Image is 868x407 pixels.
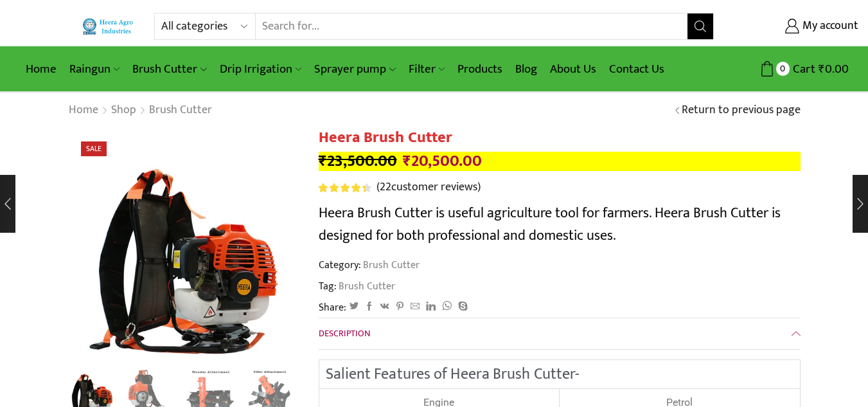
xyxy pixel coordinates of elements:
[819,59,849,79] bdi: 0.00
[319,183,371,192] div: Rated 4.55 out of 5
[319,279,801,294] span: Tag:
[63,54,126,84] a: Raingun
[451,54,509,84] a: Products
[319,318,801,349] a: Description
[687,14,713,39] button: Search button
[319,148,327,174] span: ₹
[319,183,366,192] span: Rated out of 5 based on customer ratings
[376,179,481,196] a: (22customer reviews)
[319,183,373,192] span: 22
[603,54,671,84] a: Contact Us
[68,102,213,119] nav: Breadcrumb
[380,177,391,197] span: 22
[68,129,299,360] img: Heera Brush Cutter
[19,54,63,84] a: Home
[256,14,687,39] input: Search for...
[403,148,411,174] span: ₹
[213,54,308,84] a: Drip Irrigation
[81,141,107,156] span: Sale
[319,300,346,315] span: Share:
[308,54,402,84] a: Sprayer pump
[148,102,213,119] a: Brush Cutter
[790,60,815,78] span: Cart
[509,54,544,84] a: Blog
[403,148,482,174] bdi: 20,500.00
[727,57,849,81] a: 0 Cart ₹0.00
[126,54,213,84] a: Brush Cutter
[544,54,603,84] a: About Us
[68,129,299,360] div: 1 / 8
[799,18,858,35] span: My account
[337,279,395,294] a: Brush Cutter
[319,148,397,174] bdi: 23,500.00
[319,129,801,147] h1: Heera Brush Cutter
[319,201,781,248] span: Heera Brush Cutter is useful agriculture tool for farmers. Heera Brush Cutter is designed for bot...
[733,15,858,38] a: My account
[776,62,790,75] span: 0
[111,102,137,119] a: Shop
[68,102,99,119] a: Home
[819,59,825,79] span: ₹
[682,102,801,119] a: Return to previous page
[319,326,370,341] span: Description
[326,366,793,382] h2: Salient Features of Heera Brush Cutter-
[402,54,451,84] a: Filter
[319,258,420,273] span: Category:
[361,257,420,273] a: Brush Cutter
